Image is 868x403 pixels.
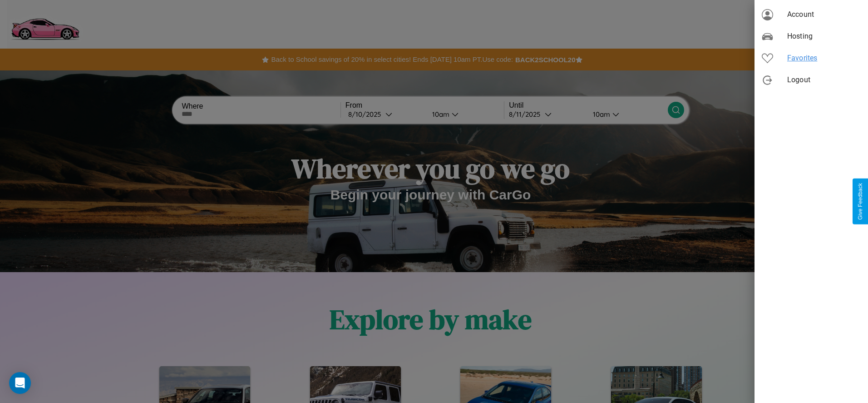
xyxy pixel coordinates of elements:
[755,4,868,25] div: Account
[787,31,861,42] span: Hosting
[857,183,863,220] div: Give Feedback
[755,47,868,69] div: Favorites
[9,372,31,394] div: Open Intercom Messenger
[787,53,861,64] span: Favorites
[787,9,861,20] span: Account
[755,25,868,47] div: Hosting
[755,69,868,91] div: Logout
[787,75,861,85] span: Logout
